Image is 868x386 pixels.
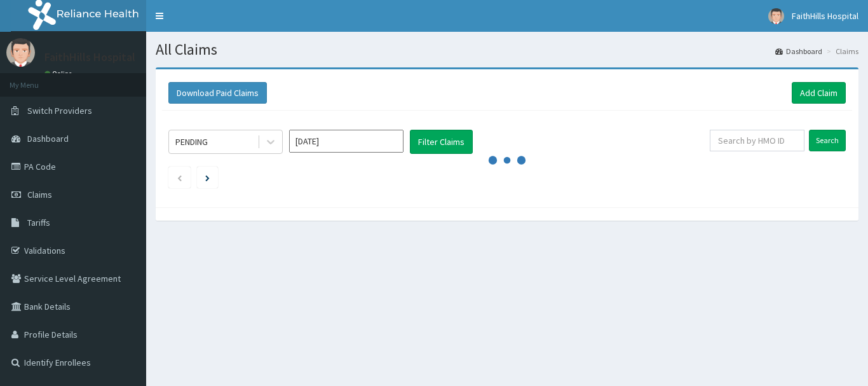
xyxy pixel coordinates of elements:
[775,46,822,57] a: Dashboard
[768,8,784,24] img: User Image
[44,69,75,78] a: Online
[27,189,52,200] span: Claims
[27,217,50,228] span: Tariffs
[809,130,846,151] input: Search
[792,82,846,104] a: Add Claim
[175,135,208,148] div: PENDING
[27,133,69,144] span: Dashboard
[289,130,403,153] input: Select Month and Year
[6,38,35,67] img: User Image
[168,82,267,104] button: Download Paid Claims
[156,41,858,58] h1: All Claims
[710,130,804,151] input: Search by HMO ID
[410,130,473,154] button: Filter Claims
[488,141,526,179] svg: audio-loading
[27,105,92,116] span: Switch Providers
[792,10,858,22] span: FaithHills Hospital
[177,172,182,183] a: Previous page
[205,172,210,183] a: Next page
[824,46,858,57] li: Claims
[44,52,135,63] p: FaithHills Hospital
